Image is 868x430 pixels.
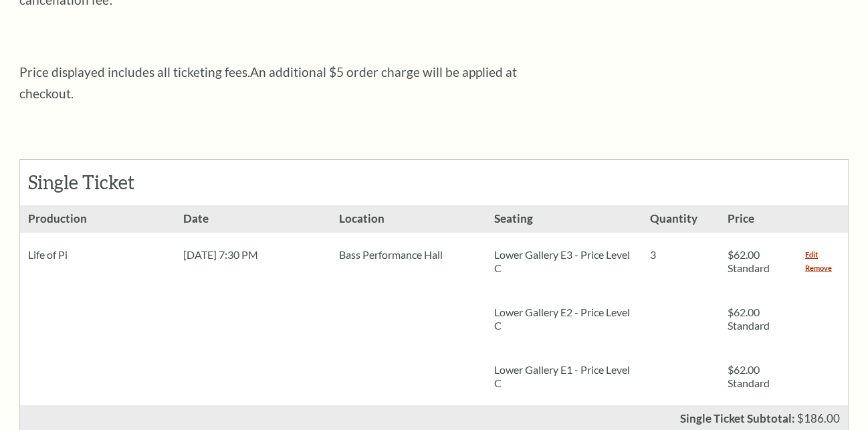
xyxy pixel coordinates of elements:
h3: Quantity [642,205,720,233]
a: Edit [805,248,818,261]
div: [DATE] 7:30 PM [175,233,330,277]
p: Lower Gallery E2 - Price Level C [494,306,633,332]
h3: Production [20,205,175,233]
span: $62.00 Standard [728,363,770,389]
p: Lower Gallery E1 - Price Level C [494,363,633,390]
h3: Location [331,205,486,233]
p: 3 [650,248,712,261]
span: $62.00 Standard [728,248,770,274]
p: Single Ticket Subtotal: [680,413,795,424]
span: An additional $5 order charge will be applied at checkout. [19,64,517,101]
p: Lower Gallery E3 - Price Level C [494,248,633,275]
span: Bass Performance Hall [339,248,443,261]
h3: Price [720,205,797,233]
span: $62.00 Standard [728,306,770,332]
h3: Seating [486,205,641,233]
h3: Date [175,205,330,233]
span: $186.00 [797,411,840,425]
div: Life of Pi [20,233,175,277]
a: Remove [805,261,832,275]
h2: Single Ticket [28,171,175,194]
p: Price displayed includes all ticketing fees. [19,62,528,104]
